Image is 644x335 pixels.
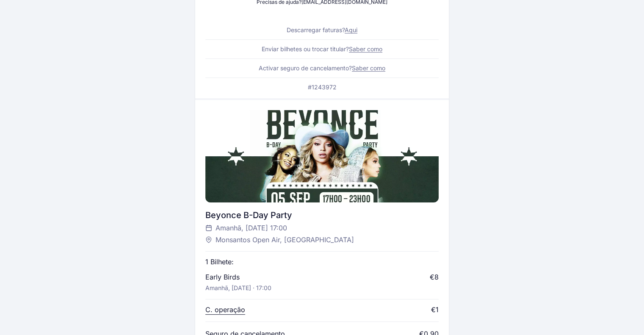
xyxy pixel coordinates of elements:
span: Amanhã, [DATE] 17:00 [216,223,287,233]
p: 1 Bilhete: [205,257,234,267]
p: Early Birds [205,272,240,282]
a: Saber como [352,64,385,72]
p: #1243972 [308,83,337,91]
p: Enviar bilhetes ou trocar titular? [262,45,382,53]
p: C. operação [205,305,245,315]
div: Beyonce B-Day Party [205,209,439,221]
p: Amanhã, [DATE] · 17:00 [205,284,271,292]
div: €8 [430,272,439,282]
div: €1 [431,305,439,315]
p: Activar seguro de cancelamento? [259,64,385,72]
span: Monsantos Open Air, [GEOGRAPHIC_DATA] [216,235,354,245]
a: Saber como [349,45,382,53]
p: Descarregar faturas? [287,26,357,34]
a: Aqui [345,26,357,33]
